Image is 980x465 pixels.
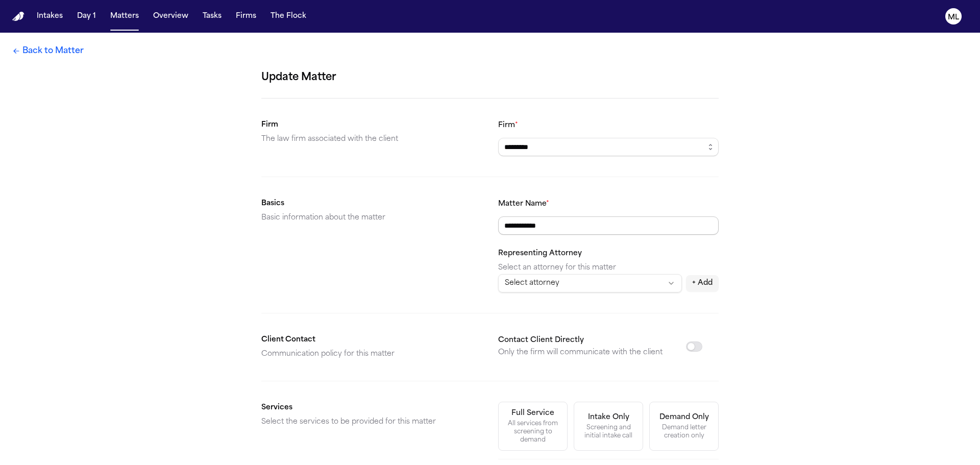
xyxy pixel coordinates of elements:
label: Representing Attorney [498,250,582,257]
button: Matters [106,7,143,26]
img: Finch Logo [12,12,24,21]
h2: Services [261,402,482,414]
div: Demand letter creation only [656,424,712,440]
button: Day 1 [73,7,100,26]
button: Full ServiceAll services from screening to demand [498,402,568,451]
p: The law firm associated with the client [261,133,482,145]
div: Intake Only [588,412,629,423]
p: Only the firm will communicate with the client [498,347,663,359]
p: Basic information about the matter [261,212,482,224]
h1: Update Matter [261,69,719,86]
button: The Flock [266,7,310,26]
p: Select an attorney for this matter [498,262,719,274]
p: Communication policy for this matter [261,348,482,360]
h2: Client Contact [261,334,482,346]
button: Intakes [33,7,67,26]
button: Intake OnlyScreening and initial intake call [574,402,643,451]
label: Contact Client Directly [498,336,584,344]
button: + Add [686,275,719,291]
button: Demand OnlyDemand letter creation only [649,402,719,451]
input: Select a firm [498,138,719,156]
a: Home [12,12,24,21]
div: All services from screening to demand [505,420,561,444]
button: Overview [149,7,192,26]
div: Screening and initial intake call [580,424,636,440]
button: Select attorney [498,274,682,292]
h2: Firm [261,119,482,131]
button: Tasks [199,7,226,26]
p: Select the services to be provided for this matter [261,416,482,428]
h2: Basics [261,198,482,210]
button: Firms [232,7,260,26]
label: Matter Name [498,200,549,208]
div: Demand Only [659,412,709,423]
div: Full Service [511,408,554,419]
a: Back to Matter [12,45,84,57]
label: Firm [498,121,518,129]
